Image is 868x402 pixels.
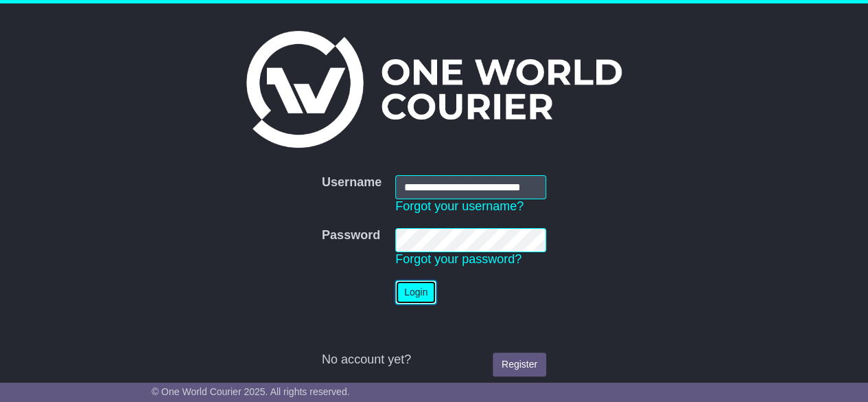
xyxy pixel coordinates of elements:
img: One World [246,31,621,148]
a: Forgot your password? [395,252,521,266]
div: No account yet? [322,353,546,368]
span: © One World Courier 2025. All rights reserved. [152,386,350,397]
label: Password [322,228,380,243]
label: Username [322,175,382,190]
button: Login [395,280,436,304]
a: Forgot your username? [395,199,524,213]
a: Register [493,353,546,377]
